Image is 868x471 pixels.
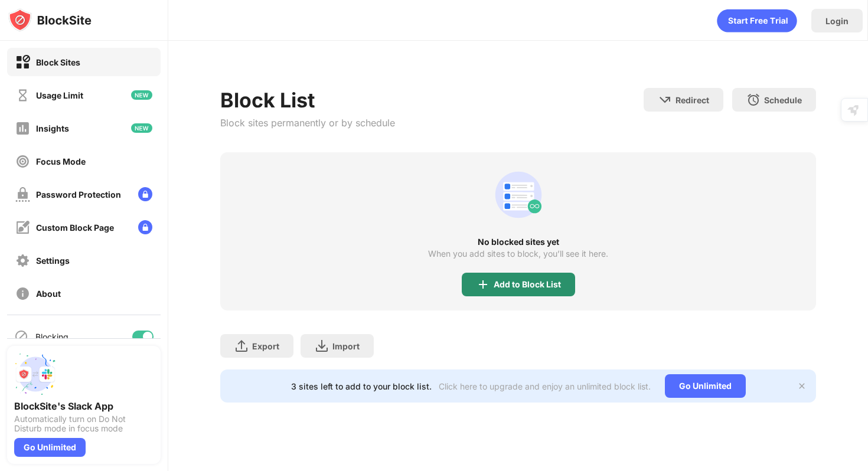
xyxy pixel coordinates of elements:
div: Block Sites [36,57,80,67]
img: block-on.svg [15,55,30,70]
img: lock-menu.svg [138,220,152,234]
div: Usage Limit [36,90,83,100]
div: Add to Block List [494,280,561,289]
img: logo-blocksite.svg [8,8,92,32]
div: Insights [36,123,69,133]
div: Focus Mode [36,156,86,166]
img: new-icon.svg [131,90,152,100]
div: Block List [220,88,395,112]
div: Schedule [764,95,802,105]
img: settings-off.svg [15,253,30,268]
div: Automatically turn on Do Not Disturb mode in focus mode [14,414,154,433]
div: Custom Block Page [36,223,114,233]
img: lock-menu.svg [138,187,152,201]
img: x-button.svg [797,381,807,391]
img: push-slack.svg [14,353,57,395]
div: Import [332,341,360,351]
img: password-protection-off.svg [15,187,30,202]
img: blocking-icon.svg [14,329,28,344]
div: 3 sites left to add to your block list. [291,381,432,391]
div: About [36,289,61,299]
img: customize-block-page-off.svg [15,220,30,235]
div: animation [490,166,547,223]
img: insights-off.svg [15,121,30,136]
div: Go Unlimited [14,438,86,457]
div: Settings [36,256,70,266]
div: Export [252,341,279,351]
div: Block sites permanently or by schedule [220,117,395,129]
img: about-off.svg [15,286,30,301]
div: Go Unlimited [665,374,746,398]
img: focus-off.svg [15,154,30,169]
div: When you add sites to block, you’ll see it here. [428,249,608,259]
div: No blocked sites yet [220,237,816,247]
div: Password Protection [36,189,121,199]
div: Login [825,16,849,26]
div: Blocking [35,332,68,342]
img: new-icon.svg [131,123,152,133]
div: animation [717,9,797,32]
div: Redirect [676,95,709,105]
img: time-usage-off.svg [15,88,30,103]
div: Click here to upgrade and enjoy an unlimited block list. [439,381,651,391]
div: BlockSite's Slack App [14,400,154,412]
